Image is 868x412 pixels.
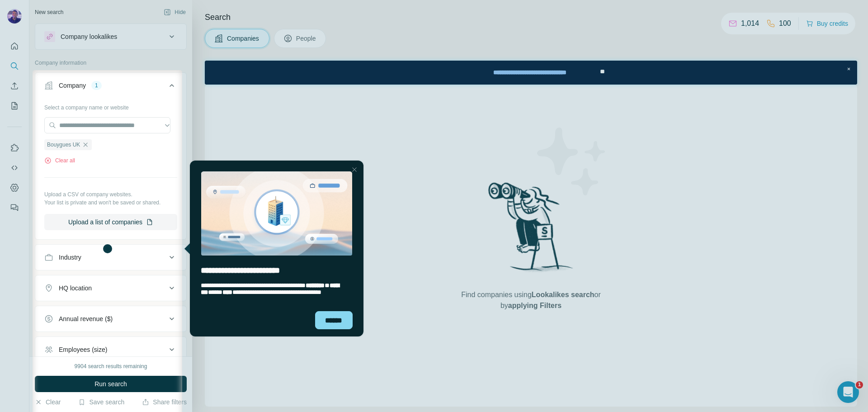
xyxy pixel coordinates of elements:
[91,81,102,90] div: 1
[44,190,177,199] p: Upload a CSV of company websites.
[59,345,107,354] div: Employees (size)
[263,2,387,22] div: Watch our October Product update
[75,362,147,370] div: 9904 search results remaining
[59,81,86,90] div: Company
[182,159,365,338] iframe: Tooltip
[35,277,186,299] button: HQ location
[59,284,92,293] div: HQ location
[639,4,648,13] div: Close Step
[59,253,81,262] div: Industry
[142,398,187,407] button: Share filters
[78,398,124,407] button: Save search
[35,376,187,392] button: Run search
[35,246,186,268] button: Industry
[47,141,80,149] span: Bouygues UK
[59,314,113,323] div: Annual revenue ($)
[35,339,186,360] button: Employees (size)
[44,100,177,112] div: Select a company name or website
[35,308,186,330] button: Annual revenue ($)
[44,199,177,207] p: Your list is private and won't be saved or shared.
[35,75,186,100] button: Company1
[94,379,127,388] span: Run search
[35,398,61,407] button: Clear
[44,156,75,165] button: Clear all
[44,214,177,230] button: Upload a list of companies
